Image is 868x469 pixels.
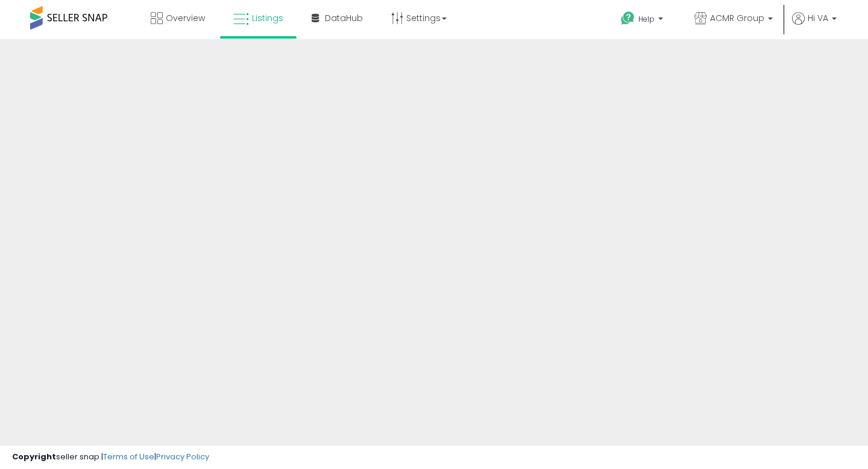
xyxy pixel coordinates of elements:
[103,451,154,462] a: Terms of Use
[710,12,764,24] span: ACMR Group
[12,451,56,462] strong: Copyright
[166,12,205,24] span: Overview
[620,11,635,26] i: Get Help
[12,452,209,463] div: seller snap | |
[252,12,283,24] span: Listings
[325,12,363,24] span: DataHub
[638,14,655,24] span: Help
[792,12,837,39] a: Hi VA
[808,12,828,24] span: Hi VA
[611,2,675,39] a: Help
[156,451,209,462] a: Privacy Policy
